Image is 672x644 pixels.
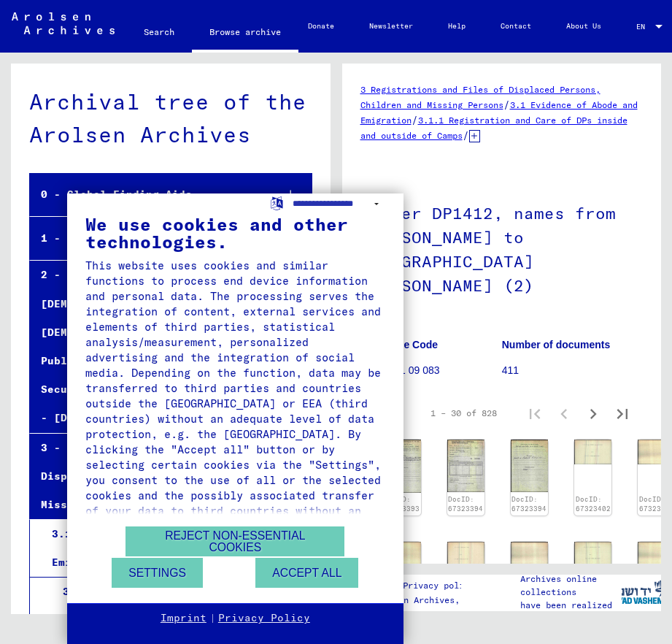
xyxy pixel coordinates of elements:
button: Accept all [255,558,358,588]
div: We use cookies and other technologies. [85,215,385,250]
a: Imprint [161,611,206,626]
button: Settings [112,558,203,588]
a: Privacy Policy [218,611,310,626]
div: This website uses cookies and similar functions to process end device information and personal da... [85,258,385,534]
button: Reject non-essential cookies [125,526,344,556]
